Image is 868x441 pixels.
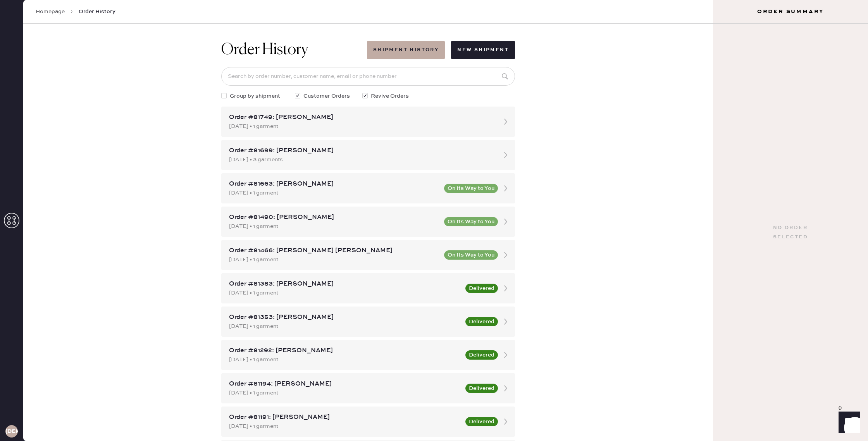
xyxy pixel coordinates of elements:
[229,413,461,422] div: Order #81191: [PERSON_NAME]
[303,92,350,100] span: Customer Orders
[229,113,493,122] div: Order #81749: [PERSON_NAME]
[229,179,439,189] div: Order #81663: [PERSON_NAME]
[229,422,461,431] div: [DATE] • 1 garment
[229,189,439,197] div: [DATE] • 1 garment
[229,389,461,397] div: [DATE] • 1 garment
[465,350,498,360] button: Delivered
[229,213,439,222] div: Order #81490: [PERSON_NAME]
[444,217,498,226] button: On Its Way to You
[221,67,515,86] input: Search by order number, customer name, email or phone number
[229,122,493,131] div: [DATE] • 1 garment
[465,317,498,326] button: Delivered
[773,223,808,242] div: No order selected
[5,429,18,434] h3: [DEMOGRAPHIC_DATA]
[229,255,439,264] div: [DATE] • 1 garment
[229,155,493,164] div: [DATE] • 3 garments
[465,417,498,426] button: Delivered
[229,222,439,231] div: [DATE] • 1 garment
[229,355,461,364] div: [DATE] • 1 garment
[465,384,498,393] button: Delivered
[229,313,461,322] div: Order #81353: [PERSON_NAME]
[79,8,115,16] span: Order History
[229,322,461,331] div: [DATE] • 1 garment
[371,92,409,100] span: Revive Orders
[229,289,461,297] div: [DATE] • 1 garment
[465,284,498,293] button: Delivered
[367,41,445,59] button: Shipment History
[444,184,498,193] button: On Its Way to You
[451,41,515,59] button: New Shipment
[36,8,65,16] a: Homepage
[831,406,865,439] iframe: Front Chat
[229,246,439,255] div: Order #81466: [PERSON_NAME] [PERSON_NAME]
[444,250,498,260] button: On Its Way to You
[229,146,493,155] div: Order #81699: [PERSON_NAME]
[229,379,461,389] div: Order #81194: [PERSON_NAME]
[230,92,280,100] span: Group by shipment
[713,8,868,16] h3: Order Summary
[221,41,308,59] h1: Order History
[229,279,461,289] div: Order #81383: [PERSON_NAME]
[229,346,461,355] div: Order #81292: [PERSON_NAME]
